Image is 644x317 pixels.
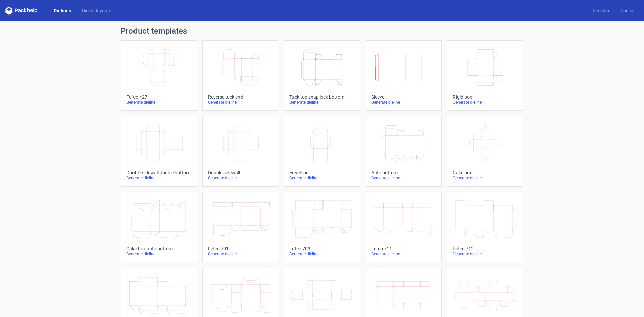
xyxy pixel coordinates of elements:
[126,100,191,105] div: Generate dieline
[208,94,273,100] div: Reverse tuck end
[126,170,191,175] div: Double sidewall double bottom
[121,192,197,262] a: Cake box auto bottomGenerate dieline
[371,94,436,100] div: Sleeve
[289,251,354,257] div: Generate dieline
[289,246,354,251] div: Fefco 703
[208,251,273,257] div: Generate dieline
[126,175,191,181] div: Generate dieline
[289,170,354,175] div: Envelope
[366,116,442,187] a: Auto bottomGenerate dieline
[289,175,354,181] div: Generate dieline
[202,116,278,187] a: Double sidewallGenerate dieline
[453,175,518,181] div: Generate dieline
[121,40,197,111] a: Fefco 427Generate dieline
[447,116,523,187] a: Cake boxGenerate dieline
[202,192,278,262] a: Fefco 701Generate dieline
[453,251,518,257] div: Generate dieline
[284,192,360,262] a: Fefco 703Generate dieline
[371,100,436,105] div: Generate dieline
[126,246,191,251] div: Cake box auto bottom
[202,40,278,111] a: Reverse tuck endGenerate dieline
[453,100,518,105] div: Generate dieline
[126,251,191,257] div: Generate dieline
[371,251,436,257] div: Generate dieline
[453,246,518,251] div: Fefco 712
[76,7,117,14] a: Diecut layouts
[208,100,273,105] div: Generate dieline
[587,7,615,14] a: Register
[284,116,360,187] a: EnvelopeGenerate dieline
[447,192,523,262] a: Fefco 712Generate dieline
[289,100,354,105] div: Generate dieline
[208,170,273,175] div: Double sidewall
[121,27,523,35] h1: Product templates
[126,94,191,100] div: Fefco 427
[121,116,197,187] a: Double sidewall double bottomGenerate dieline
[284,40,360,111] a: Tuck top snap lock bottomGenerate dieline
[366,40,442,111] a: SleeveGenerate dieline
[371,170,436,175] div: Auto bottom
[371,246,436,251] div: Fefco 711
[366,192,442,262] a: Fefco 711Generate dieline
[453,170,518,175] div: Cake box
[447,40,523,111] a: Rigid boxGenerate dieline
[371,175,436,181] div: Generate dieline
[453,94,518,100] div: Rigid box
[289,94,354,100] div: Tuck top snap lock bottom
[615,7,639,14] a: Log in
[208,175,273,181] div: Generate dieline
[208,246,273,251] div: Fefco 701
[48,7,76,14] a: Dielines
